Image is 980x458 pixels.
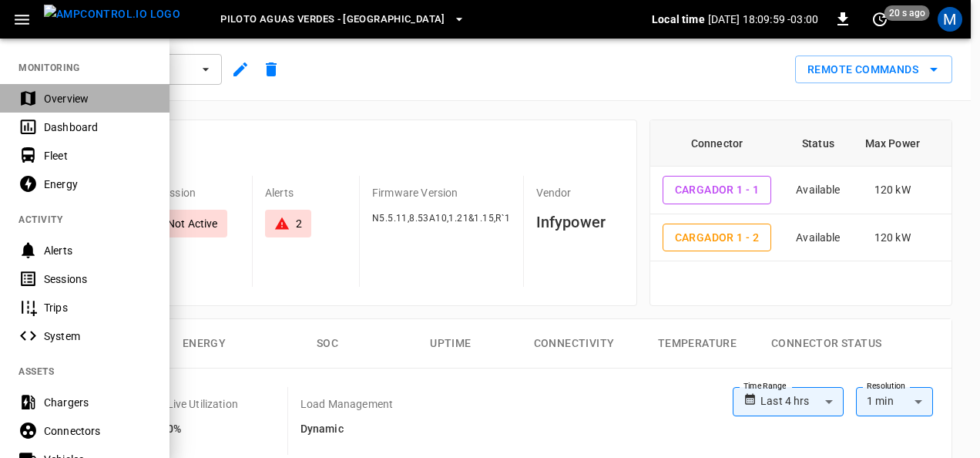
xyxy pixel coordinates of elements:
[220,11,445,29] span: Piloto Aguas Verdes - [GEOGRAPHIC_DATA]
[44,148,151,163] div: Fleet
[868,7,892,32] button: set refresh interval
[938,7,962,32] div: profile-icon
[44,177,151,192] div: Energy
[44,5,180,24] img: ampcontrol.io logo
[44,395,151,410] div: Chargers
[884,5,930,21] span: 20 s ago
[44,328,151,344] div: System
[708,12,818,27] p: [DATE] 18:09:59 -03:00
[44,91,151,106] div: Overview
[44,271,151,287] div: Sessions
[44,423,151,439] div: Connectors
[44,300,151,315] div: Trips
[44,243,151,258] div: Alerts
[652,12,705,27] p: Local time
[44,120,151,135] div: Dashboard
